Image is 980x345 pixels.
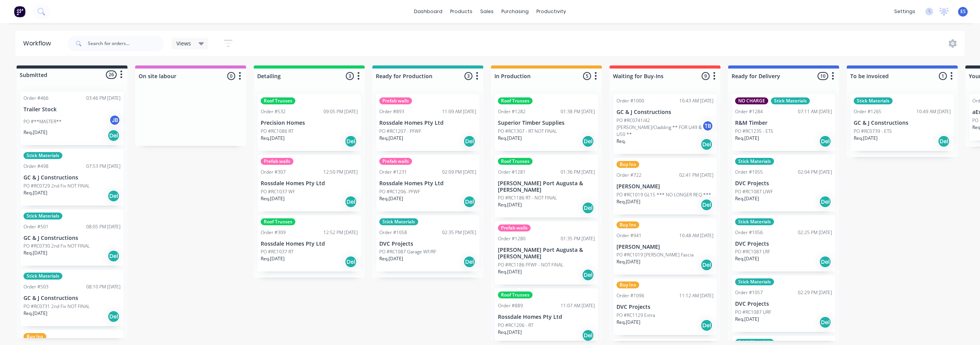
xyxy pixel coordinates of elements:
[495,221,598,285] div: Prefab wallsOrder #128001:35 PM [DATE][PERSON_NAME] Port Augusta & [PERSON_NAME]PO #RC1186 PFWF -...
[798,229,832,236] div: 02:25 PM [DATE]
[616,183,714,190] p: [PERSON_NAME]
[23,243,90,250] p: PO #RC0730 2nd Fix NOT FINAL
[498,314,595,320] p: Rossdale Homes Pty Ltd
[446,6,476,17] div: products
[498,158,533,165] div: Roof Trusses
[616,138,626,145] p: Req.
[798,108,832,115] div: 07:11 AM [DATE]
[379,255,403,262] p: Req. [DATE]
[819,256,831,268] div: Del
[735,316,759,323] p: Req. [DATE]
[679,292,714,299] div: 11:12 AM [DATE]
[938,135,950,147] div: Del
[735,278,774,285] div: Stick Materials
[735,169,763,176] div: Order #1055
[107,129,120,142] div: Del
[616,319,640,326] p: Req. [DATE]
[819,135,831,147] div: Del
[498,201,522,208] p: Req. [DATE]
[261,218,295,225] div: Roof Trusses
[379,97,412,104] div: Prefab walls
[86,163,121,170] div: 07:53 PM [DATE]
[561,235,595,242] div: 01:35 PM [DATE]
[735,120,832,126] p: R&M Timber
[23,163,49,170] div: Order #498
[854,135,878,142] p: Req. [DATE]
[498,169,526,176] div: Order #1281
[498,268,522,275] p: Req. [DATE]
[86,223,121,230] div: 08:05 PM [DATE]
[735,255,759,262] p: Req. [DATE]
[23,174,121,181] p: GC & J Constructions
[616,191,711,198] p: PO #RC1019 GL15 *** NO LONGER REQ ***
[14,6,25,17] img: Factory
[23,129,47,136] p: Req. [DATE]
[735,135,759,142] p: Req. [DATE]
[854,128,892,135] p: PO #RC0739 - ETS
[498,108,526,115] div: Order #1282
[495,94,598,151] div: Roof TrussesOrder #128201:38 PM [DATE]Superior Timber SuppliesPO #RC1307 - RT NOT FINALReq.[DATE]Del
[379,218,418,225] div: Stick Materials
[463,135,476,147] div: Del
[533,6,570,17] div: productivity
[498,6,533,17] div: purchasing
[379,248,436,255] p: PO #RC1087 Garage WF/RF
[582,269,594,281] div: Del
[261,108,286,115] div: Order #532
[702,120,714,132] div: TB
[23,223,49,230] div: Order #501
[379,108,404,115] div: Order #893
[700,199,713,211] div: Del
[735,195,759,202] p: Req. [DATE]
[23,39,55,48] div: Workflow
[613,158,717,214] div: Buy InsOrder #72202:41 PM [DATE][PERSON_NAME]PO #RC1019 GL15 *** NO LONGER REQ ***Req.[DATE]Del
[20,209,124,266] div: Stick MaterialsOrder #50108:05 PM [DATE]GC & J ConstructionsPO #RC0730 2nd Fix NOT FINALReq.[DATE...
[261,180,358,187] p: Rossdale Homes Pty Ltd
[498,120,595,126] p: Superior Timber Supplies
[851,94,954,151] div: Stick MaterialsOrder #126510:49 AM [DATE]GC & J ConstructionsPO #RC0739 - ETSReq.[DATE]Del
[498,247,595,260] p: [PERSON_NAME] Port Augusta & [PERSON_NAME]
[616,172,642,179] div: Order #722
[735,128,773,135] p: PO #RC1235 - ETS
[107,310,120,323] div: Del
[86,95,121,102] div: 03:46 PM [DATE]
[442,108,476,115] div: 11:09 AM [DATE]
[261,158,293,165] div: Prefab walls
[88,36,164,51] input: Search for orders...
[261,120,358,126] p: Precision Homes
[616,232,642,239] div: Order #941
[616,109,714,116] p: GC & J Constructions
[23,213,62,219] div: Stick Materials
[700,259,713,271] div: Del
[735,180,832,187] p: DVC Projects
[561,108,595,115] div: 01:38 PM [DATE]
[498,224,531,231] div: Prefab walls
[261,97,295,104] div: Roof Trusses
[735,158,774,165] div: Stick Materials
[616,251,694,258] p: PO #RC1019 [PERSON_NAME] Fascia
[735,218,774,225] div: Stick Materials
[23,152,62,159] div: Stick Materials
[261,195,285,202] p: Req. [DATE]
[735,97,768,104] div: NO CHARGE
[379,135,403,142] p: Req. [DATE]
[376,155,479,211] div: Prefab wallsOrder #123102:09 PM [DATE]Rossdale Homes Pty LtdPO #RC1206- PFWFReq.[DATE]Del
[23,273,62,280] div: Stick Materials
[679,172,714,179] div: 02:41 PM [DATE]
[735,241,832,247] p: DVC Projects
[616,117,702,138] p: PO #RC0741/42 [PERSON_NAME]/Cladding ** FOR U49 & U50 **
[376,94,479,151] div: Prefab wallsOrder #89311:09 AM [DATE]Rossdale Homes Pty LtdPO #RC1207 - PFWFReq.[DATE]Del
[498,261,563,268] p: PO #RC1186 PFWF - NOT FINAL
[261,229,286,236] div: Order #309
[819,196,831,208] div: Del
[616,304,714,310] p: DVC Projects
[854,120,951,126] p: GC & J Constructions
[700,138,713,151] div: Del
[498,128,557,135] p: PO #RC1307 - RT NOT FINAL
[679,232,714,239] div: 10:48 AM [DATE]
[819,316,831,328] div: Del
[679,97,714,104] div: 10:43 AM [DATE]
[176,39,191,47] span: Views
[735,289,763,296] div: Order #1057
[345,135,357,147] div: Del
